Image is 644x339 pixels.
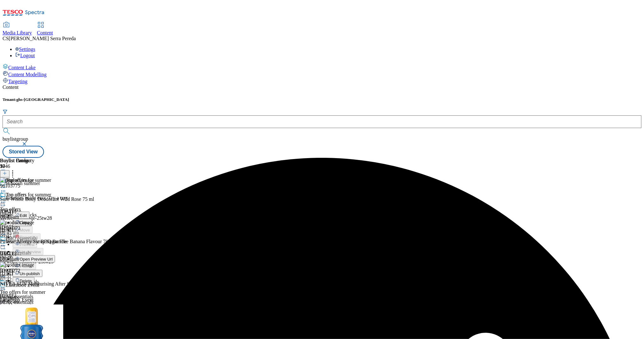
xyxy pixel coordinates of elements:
span: CS [3,36,9,41]
span: Content [37,30,53,35]
h5: Tenant: [3,97,641,102]
span: Targeting [8,79,28,84]
a: Logout [15,53,35,58]
a: Settings [15,46,35,52]
span: buylistgroup [3,136,28,142]
a: Content Lake [3,64,641,71]
svg: Search Filters [3,109,8,114]
span: Content Lake [8,65,36,70]
div: Content [3,84,641,90]
span: Media Library [3,30,32,35]
input: Search [3,115,641,128]
button: Stored View [3,146,44,158]
span: ghs-[GEOGRAPHIC_DATA] [16,97,69,102]
span: Content Modelling [8,72,46,77]
a: Media Library [3,22,32,36]
a: Content Modelling [3,71,641,77]
span: [PERSON_NAME] Serra Pereda [9,36,76,41]
a: Targeting [3,77,641,84]
a: Content [37,22,53,36]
